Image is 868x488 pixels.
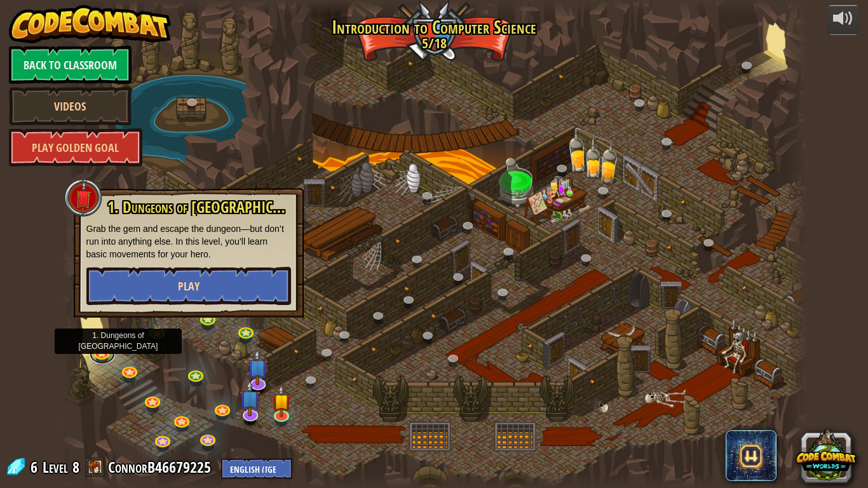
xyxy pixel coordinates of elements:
span: Play [178,278,200,294]
a: ConnorB46679225 [108,457,215,477]
p: Grab the gem and escape the dungeon—but don’t run into anything else. In this level, you’ll learn... [86,222,291,261]
span: 1. Dungeons of [GEOGRAPHIC_DATA] [107,196,314,218]
img: level-banner-started.png [272,384,291,417]
span: 6 [31,457,41,477]
a: Play Golden Goal [9,128,142,166]
a: Back to Classroom [9,46,132,84]
button: Play [86,267,291,305]
img: CodeCombat - Learn how to code by playing a game [9,5,172,43]
span: Level [43,457,68,478]
img: level-banner-unstarted-subscriber.png [248,349,269,385]
a: Videos [9,87,132,125]
button: Adjust volume [827,5,859,35]
span: 8 [72,457,79,477]
img: level-banner-unstarted-subscriber.png [240,380,261,416]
